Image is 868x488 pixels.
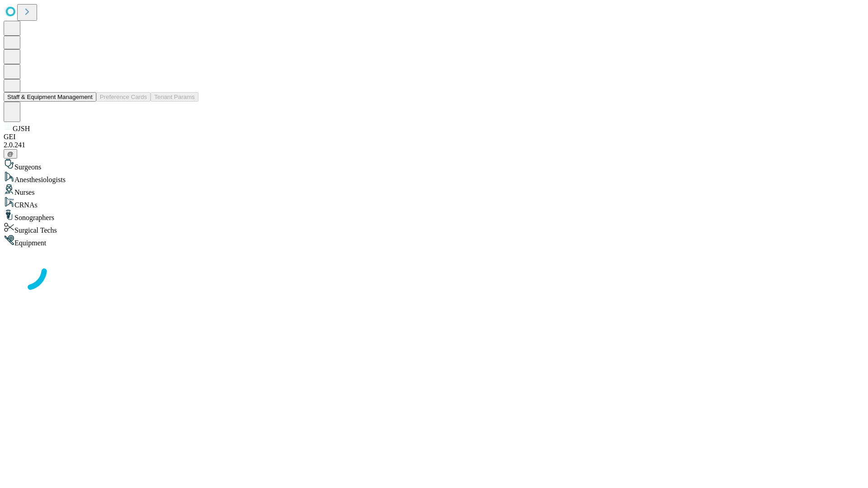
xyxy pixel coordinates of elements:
[7,150,14,157] span: @
[4,149,17,159] button: @
[13,125,30,132] span: GJSH
[4,133,864,141] div: GEI
[4,171,864,184] div: Anesthesiologists
[4,209,864,222] div: Sonographers
[4,197,864,209] div: CRNAs
[96,92,151,102] button: Preference Cards
[4,92,96,102] button: Staff & Equipment Management
[151,92,198,102] button: Tenant Params
[4,141,864,149] div: 2.0.241
[4,184,864,197] div: Nurses
[4,235,864,247] div: Equipment
[4,159,864,171] div: Surgeons
[4,222,864,235] div: Surgical Techs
